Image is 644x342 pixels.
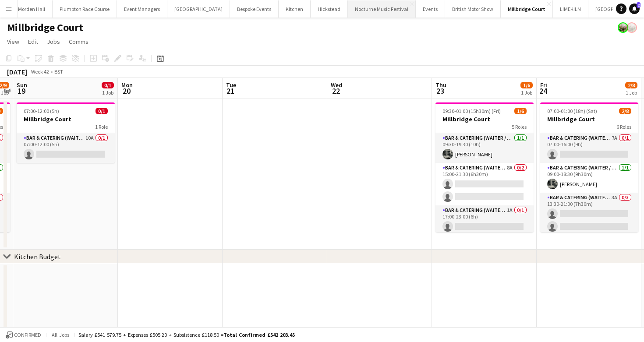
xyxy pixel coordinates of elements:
[24,108,59,114] span: 07:00-12:00 (5h)
[435,102,534,232] app-job-card: 09:30-01:00 (15h30m) (Fri)1/6Millbridge Court5 RolesBar & Catering (Waiter / waitress)1/109:30-19...
[540,133,638,163] app-card-role: Bar & Catering (Waiter / waitress)7A0/107:00-16:00 (9h)
[167,0,230,18] button: [GEOGRAPHIC_DATA]
[435,133,534,163] app-card-role: Bar & Catering (Waiter / waitress)1/109:30-19:30 (10h)[PERSON_NAME]
[117,0,167,18] button: Event Managers
[225,86,236,96] span: 21
[28,38,38,46] span: Edit
[539,86,547,96] span: 24
[7,21,83,34] h1: Millbridge Court
[521,89,532,96] div: 1 Job
[47,38,60,46] span: Jobs
[17,102,115,163] app-job-card: 07:00-12:00 (5h)0/1Millbridge Court1 RoleBar & Catering (Waiter / waitress)10A0/107:00-12:00 (5h)
[311,0,348,18] button: Hickstead
[226,81,236,89] span: Tue
[54,68,63,75] div: BST
[540,163,638,193] app-card-role: Bar & Catering (Waiter / waitress)1/109:00-18:30 (9h30m)[PERSON_NAME]
[348,0,416,18] button: Nocturne Music Festival
[618,22,628,33] app-user-avatar: Staffing Manager
[121,81,133,89] span: Mon
[553,0,588,18] button: LIMEKILN
[50,331,71,338] span: All jobs
[29,68,51,75] span: Week 42
[14,252,61,261] div: Kitchen Budget
[637,2,640,8] span: 2
[43,36,64,47] a: Jobs
[547,108,597,114] span: 07:00-01:00 (18h) (Sat)
[514,108,527,114] span: 1/6
[616,123,631,130] span: 6 Roles
[15,86,27,96] span: 19
[540,115,638,123] h3: Millbridge Court
[445,0,501,18] button: British Motor Show
[120,86,133,96] span: 20
[230,0,279,18] button: Bespoke Events
[11,0,53,18] button: Morden Hall
[4,330,42,340] button: Confirmed
[629,4,640,14] a: 2
[78,331,295,338] div: Salary £541 579.75 + Expenses £505.20 + Subsistence £118.50 =
[69,38,88,46] span: Comms
[434,86,446,96] span: 23
[95,123,108,130] span: 1 Role
[626,89,637,96] div: 1 Job
[53,0,117,18] button: Plumpton Race Course
[435,163,534,205] app-card-role: Bar & Catering (Waiter / waitress)8A0/215:00-21:30 (6h30m)
[223,331,295,338] span: Total Confirmed £542 203.45
[331,81,342,89] span: Wed
[17,81,27,89] span: Sun
[17,115,115,123] h3: Millbridge Court
[17,133,115,163] app-card-role: Bar & Catering (Waiter / waitress)10A0/107:00-12:00 (5h)
[540,81,547,89] span: Fri
[512,123,527,130] span: 5 Roles
[96,108,108,114] span: 0/1
[102,82,114,88] span: 0/1
[442,108,501,114] span: 09:30-01:00 (15h30m) (Fri)
[619,108,631,114] span: 2/8
[25,36,42,47] a: Edit
[65,36,92,47] a: Comms
[416,0,445,18] button: Events
[520,82,533,88] span: 1/6
[329,86,342,96] span: 22
[7,67,27,76] div: [DATE]
[540,102,638,232] app-job-card: 07:00-01:00 (18h) (Sat)2/8Millbridge Court6 RolesBar & Catering (Waiter / waitress)7A0/107:00-16:...
[7,38,19,46] span: View
[501,0,553,18] button: Millbridge Court
[540,193,638,248] app-card-role: Bar & Catering (Waiter / waitress)3A0/313:30-21:00 (7h30m)
[279,0,311,18] button: Kitchen
[435,205,534,235] app-card-role: Bar & Catering (Waiter / waitress)1A0/117:00-23:00 (6h)
[625,82,637,88] span: 2/8
[14,332,41,338] span: Confirmed
[435,115,534,123] h3: Millbridge Court
[4,36,23,47] a: View
[626,22,637,33] app-user-avatar: Staffing Manager
[435,81,446,89] span: Thu
[102,89,113,96] div: 1 Job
